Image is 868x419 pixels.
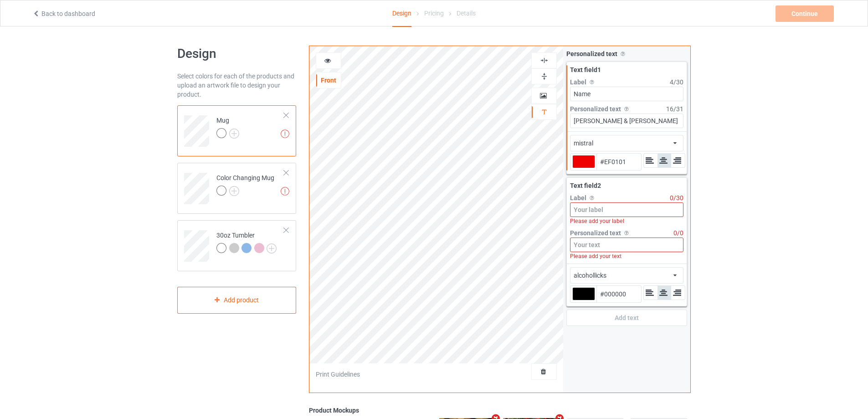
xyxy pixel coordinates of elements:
img: svg%3E%0A [540,72,549,81]
div: 4 / 30 [670,78,683,87]
img: exclamation icon [281,187,289,196]
div: Add product [177,287,296,314]
div: 16 / 31 [666,104,683,114]
div: Details [457,0,476,26]
div: Design [392,0,411,27]
input: Your label [570,202,683,217]
span: Label [570,194,586,202]
input: Your label [570,87,683,101]
img: svg%3E%0A [540,108,549,116]
img: svg%3E%0A [619,50,627,57]
img: svg%3E%0A [623,105,630,113]
img: svg+xml;base64,PD94bWwgdmVyc2lvbj0iMS4wIiBlbmNvZGluZz0iVVRGLTgiPz4KPHN2ZyB3aWR0aD0iMjJweCIgaGVpZ2... [229,186,239,196]
div: 30oz Tumbler [177,220,296,271]
a: Back to dashboard [32,10,95,17]
div: Add text [566,310,687,326]
div: Mug [216,116,239,138]
div: Please add your label [570,217,683,225]
div: 0 / 0 [673,228,683,238]
div: Product Mockups [309,406,691,415]
div: Color Changing Mug [177,163,296,214]
div: Text field 2 [570,181,683,190]
div: Text field 1 [570,65,683,74]
img: svg%3E%0A [588,78,596,86]
input: Your text [570,238,683,252]
div: alcohollicks [574,271,606,280]
img: svg%3E%0A [623,229,630,237]
div: Mug [177,105,296,156]
div: 30oz Tumbler [216,231,277,253]
div: Color Changing Mug [216,173,274,195]
img: svg+xml;base64,PD94bWwgdmVyc2lvbj0iMS4wIiBlbmNvZGluZz0iVVRGLTgiPz4KPHN2ZyB3aWR0aD0iMjJweCIgaGVpZ2... [267,243,277,253]
img: svg+xml;base64,PD94bWwgdmVyc2lvbj0iMS4wIiBlbmNvZGluZz0iVVRGLTgiPz4KPHN2ZyB3aWR0aD0iMjJweCIgaGVpZ2... [229,129,239,139]
span: Personalized text [570,105,621,113]
span: Label [570,78,586,86]
span: Personalized text [566,50,617,57]
div: Print Guidelines [316,370,360,379]
h1: Design [177,46,296,62]
input: Your text [570,114,683,128]
span: Personalized text [570,229,621,237]
img: exclamation icon [281,129,289,138]
div: Select colors for each of the products and upload an artwork file to design your product. [177,72,296,99]
div: mistral [574,139,593,148]
div: Please add your text [570,252,683,260]
img: svg%3E%0A [588,194,596,202]
div: 0 / 30 [670,193,683,202]
div: Front [316,76,341,85]
img: svg%3E%0A [540,56,549,65]
div: Pricing [424,0,444,26]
